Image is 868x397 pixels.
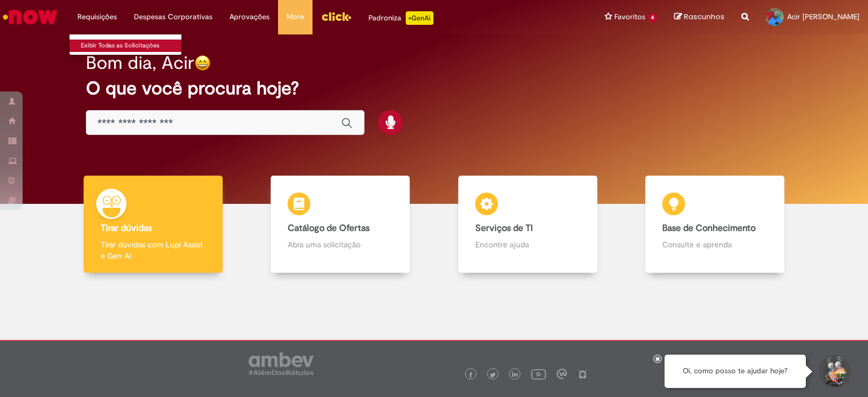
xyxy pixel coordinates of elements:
[434,176,622,273] a: Serviços de TI Encontre ajuda
[288,223,370,234] b: Catálogo de Ofertas
[101,239,206,261] p: Tirar dúvidas com Lupi Assist e Gen Ai
[194,55,211,71] img: happy-face.png
[662,223,756,234] b: Base de Conhecimento
[665,355,806,388] div: Oi, como posso te ajudar hoje?
[247,176,435,273] a: Catálogo de Ofertas Abra uma solicitação
[321,8,351,25] img: click_logo_yellow_360x200.png
[622,176,809,273] a: Base de Conhecimento Consulte e aprenda
[368,11,433,25] div: Padroniza
[1,6,59,28] img: ServiceNow
[134,11,212,23] span: Despesas Corporativas
[674,12,724,23] a: Rascunhos
[59,176,247,273] a: Tirar dúvidas Tirar dúvidas com Lupi Assist e Gen Ai
[249,352,314,375] img: logo_footer_ambev_rotulo_gray.png
[817,355,851,389] button: Iniciar Conversa de Suporte
[787,12,860,21] span: Acir [PERSON_NAME]
[475,239,580,250] p: Encontre ajuda
[648,13,657,23] span: 4
[684,11,724,22] span: Rascunhos
[77,11,117,23] span: Requisições
[468,372,474,378] img: logo_footer_facebook.png
[69,34,182,55] ul: Requisições
[490,372,496,378] img: logo_footer_twitter.png
[578,369,588,379] img: logo_footer_naosei.png
[662,239,767,250] p: Consulte e aprenda
[614,11,645,23] span: Favoritos
[287,11,304,23] span: More
[512,372,518,378] img: logo_footer_linkedin.png
[70,40,194,52] a: Exibir Todas as Solicitações
[531,367,546,381] img: logo_footer_youtube.png
[406,11,433,25] p: +GenAi
[475,223,533,234] b: Serviços de TI
[288,239,393,250] p: Abra uma solicitação
[101,223,152,234] b: Tirar dúvidas
[86,78,783,98] h2: O que você procura hoje?
[557,369,567,379] img: logo_footer_workplace.png
[86,53,194,73] h2: Bom dia, Acir
[229,11,270,23] span: Aprovações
